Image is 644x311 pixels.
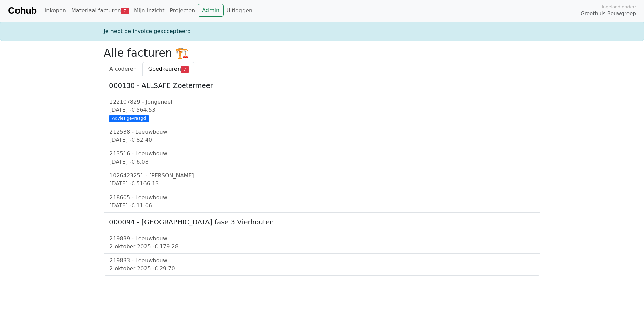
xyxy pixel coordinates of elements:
[109,194,535,210] a: 218605 - Leeuwbouw[DATE] -€ 11.06
[109,243,535,251] div: 2 oktober 2025 -
[109,150,535,158] div: 213516 - Leeuwbouw
[109,256,535,273] a: 219833 - Leeuwbouw2 oktober 2025 -€ 29.70
[142,62,194,76] a: Goedkeuren7
[131,159,149,165] span: € 6.08
[155,243,179,250] span: € 179.28
[109,128,535,144] a: 212538 - Leeuwbouw[DATE] -€ 82.40
[109,98,535,121] a: 122107829 - Jongeneel[DATE] -€ 564.53 Advies gevraagd
[224,4,255,18] a: Uitloggen
[131,180,159,187] span: € 5166.13
[581,10,636,18] span: Groothuis Bouwgroep
[148,66,181,72] span: Goedkeuren
[104,62,142,76] a: Afcoderen
[131,4,167,18] a: Mijn inzicht
[131,202,152,209] span: € 11.06
[109,128,535,136] div: 212538 - Leeuwbouw
[100,27,544,35] div: Je hebt de invoice geaccepteerd
[109,235,535,251] a: 219839 - Leeuwbouw2 oktober 2025 -€ 179.28
[198,4,224,17] a: Admin
[121,8,129,14] span: 7
[109,66,137,72] span: Afcoderen
[69,4,131,18] a: Materiaal facturen7
[109,98,535,106] div: 122107829 - Jongeneel
[42,4,68,18] a: Inkopen
[8,3,36,19] a: Cohub
[109,256,535,265] div: 219833 - Leeuwbouw
[109,81,535,90] h5: 000130 - ALLSAFE Zoetermeer
[109,265,535,273] div: 2 oktober 2025 -
[109,202,535,210] div: [DATE] -
[109,158,535,166] div: [DATE] -
[109,218,535,226] h5: 000094 - [GEOGRAPHIC_DATA] fase 3 Vierhouten
[109,235,535,243] div: 219839 - Leeuwbouw
[109,106,535,114] div: [DATE] -
[167,4,198,18] a: Projecten
[181,66,189,73] span: 7
[131,137,152,143] span: € 82.40
[602,4,636,10] span: Ingelogd onder:
[109,136,535,144] div: [DATE] -
[131,107,155,113] span: € 564.53
[104,46,540,59] h2: Alle facturen 🏗️
[109,172,535,188] a: 1026423251 - [PERSON_NAME][DATE] -€ 5166.13
[155,265,175,272] span: € 29.70
[109,150,535,166] a: 213516 - Leeuwbouw[DATE] -€ 6.08
[109,115,149,122] div: Advies gevraagd
[109,172,535,180] div: 1026423251 - [PERSON_NAME]
[109,194,535,202] div: 218605 - Leeuwbouw
[109,180,535,188] div: [DATE] -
